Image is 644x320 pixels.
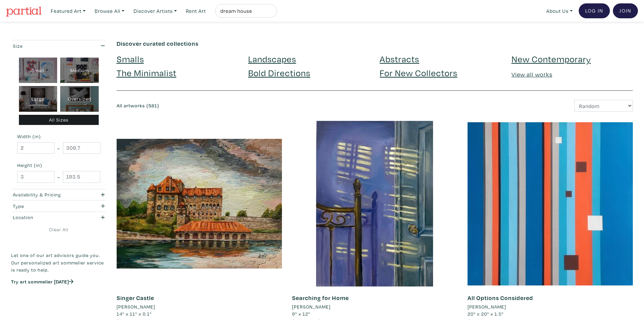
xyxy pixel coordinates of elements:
[60,86,99,112] div: Oversized
[117,303,282,311] a: [PERSON_NAME]
[117,40,633,47] h6: Discover curated collections
[292,303,457,311] a: [PERSON_NAME]
[17,134,100,139] small: Width (in)
[19,115,99,125] div: All Sizes
[117,303,155,311] li: [PERSON_NAME]
[13,214,79,221] div: Location
[17,163,100,168] small: Height (in)
[292,311,310,317] span: 9" x 12"
[468,294,533,302] a: All Options Considered
[613,3,638,18] a: Join
[579,3,610,18] a: Log In
[19,86,57,112] div: Large
[117,294,154,302] a: Singer Castle
[380,67,457,79] a: For New Collectors
[11,189,106,200] button: Availability & Pricing
[19,58,57,83] div: Small
[292,303,331,311] li: [PERSON_NAME]
[468,303,633,311] a: [PERSON_NAME]
[117,67,176,79] a: The Minimalist
[11,212,106,223] button: Location
[543,4,576,18] a: About Us
[11,252,106,274] p: Let one of our art advisors guide you. Our personalized art sommelier service is ready to help.
[117,103,370,109] h6: All artworks (581)
[11,200,106,212] button: Type
[13,42,79,50] div: Size
[380,53,419,65] a: Abstracts
[57,172,60,182] span: -
[13,191,79,198] div: Availability & Pricing
[13,202,79,210] div: Type
[92,4,127,18] a: Browse All
[292,294,349,302] a: Searching for Home
[220,7,270,15] input: Search
[468,303,506,311] li: [PERSON_NAME]
[117,311,152,317] span: 14" x 11" x 0.1"
[57,144,60,153] span: -
[48,4,89,18] a: Featured Art
[130,4,180,18] a: Discover Artists
[248,53,296,65] a: Landscapes
[117,53,144,65] a: Smalls
[468,311,504,317] span: 20" x 20" x 1.5"
[11,292,106,306] iframe: Customer reviews powered by Trustpilot
[183,4,209,18] a: Rent Art
[248,67,310,79] a: Bold Directions
[11,226,106,233] a: Clear All
[11,278,73,285] a: Try art sommelier [DATE]
[511,53,591,65] a: New Contemporary
[60,58,99,83] div: Medium
[11,40,106,51] button: Size
[511,70,552,78] a: View all works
